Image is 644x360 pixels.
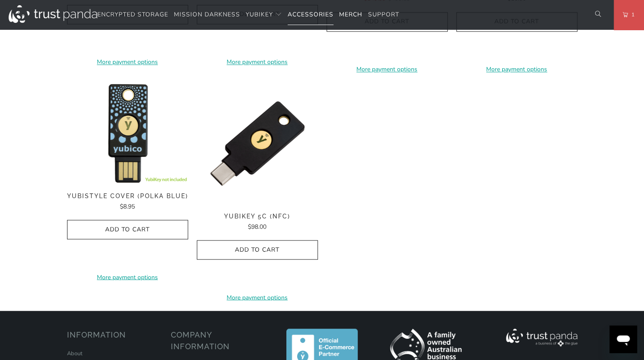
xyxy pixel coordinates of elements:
[628,10,635,19] span: 1
[174,5,240,25] a: Mission Darkness
[288,5,333,25] a: Accessories
[197,57,318,67] a: More payment options
[206,246,309,253] span: Add to Cart
[67,192,188,199] span: YubiStyle Cover (Polka Blue)
[197,293,318,302] a: More payment options
[174,10,240,19] span: Mission Darkness
[368,5,399,25] a: Support
[246,10,273,19] span: YubiKey
[327,65,448,74] a: More payment options
[120,202,135,210] span: $8.95
[67,272,188,282] a: More payment options
[9,5,97,23] img: Trust Panda Australia
[248,222,266,231] span: $98.00
[97,10,168,19] span: Encrypted Storage
[339,5,362,25] a: Merch
[609,325,637,353] iframe: Button to launch messaging window, conversation in progress
[97,5,168,25] a: Encrypted Storage
[97,5,399,25] nav: Translation missing: en.navigation.header.main_nav
[197,212,318,231] a: YubiKey 5C (NFC) $98.00
[339,10,362,19] span: Merch
[67,220,188,239] button: Add to Cart
[67,57,188,67] a: More payment options
[197,212,318,220] span: YubiKey 5C (NFC)
[456,65,577,74] a: More payment options
[288,10,333,19] span: Accessories
[246,5,282,25] summary: YubiKey
[76,226,179,233] span: Add to Cart
[67,349,83,357] a: About
[197,240,318,259] button: Add to Cart
[67,192,188,211] a: YubiStyle Cover (Polka Blue) $8.95
[368,10,399,19] span: Support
